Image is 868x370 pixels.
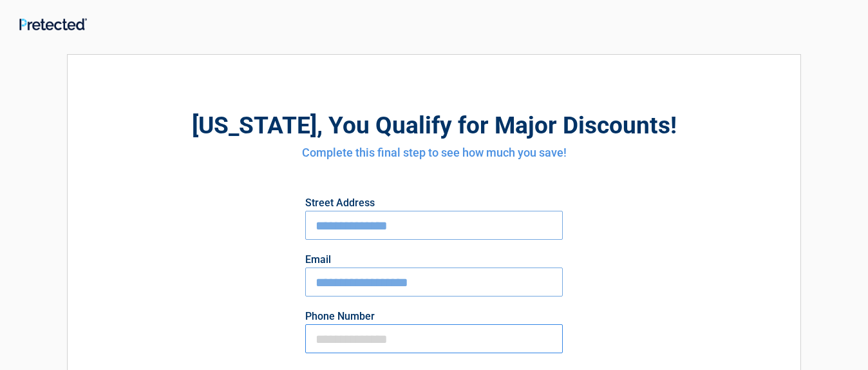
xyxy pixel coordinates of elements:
img: Main Logo [19,18,87,30]
label: Phone Number [305,311,563,322]
h2: , You Qualify for Major Discounts! [138,110,730,141]
h4: Complete this final step to see how much you save! [138,144,730,161]
label: Email [305,255,563,265]
label: Street Address [305,198,563,208]
span: [US_STATE] [192,112,317,139]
